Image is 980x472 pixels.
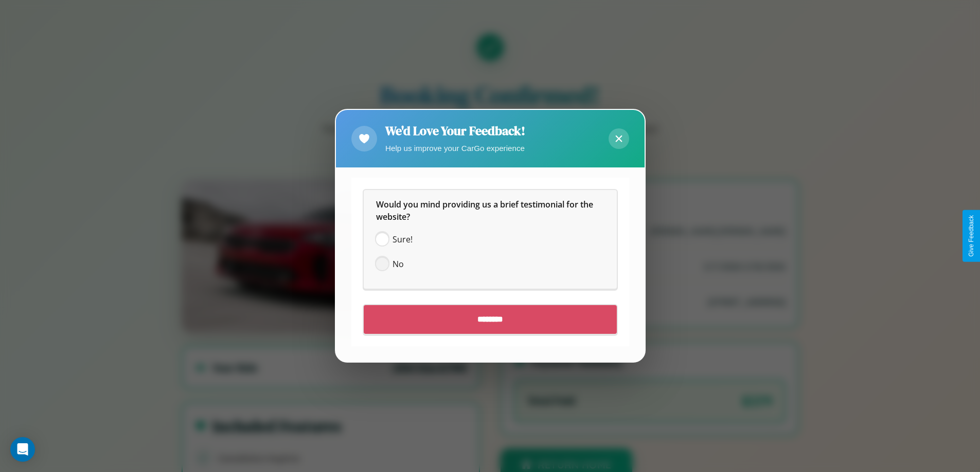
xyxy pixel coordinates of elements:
[393,258,404,271] span: No
[385,141,525,155] p: Help us improve your CarGo experience
[385,122,525,139] h2: We'd Love Your Feedback!
[376,199,595,223] span: Would you mind providing us a brief testimonial for the website?
[968,215,975,257] div: Give Feedback
[10,437,35,462] div: Open Intercom Messenger
[393,234,413,246] span: Sure!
